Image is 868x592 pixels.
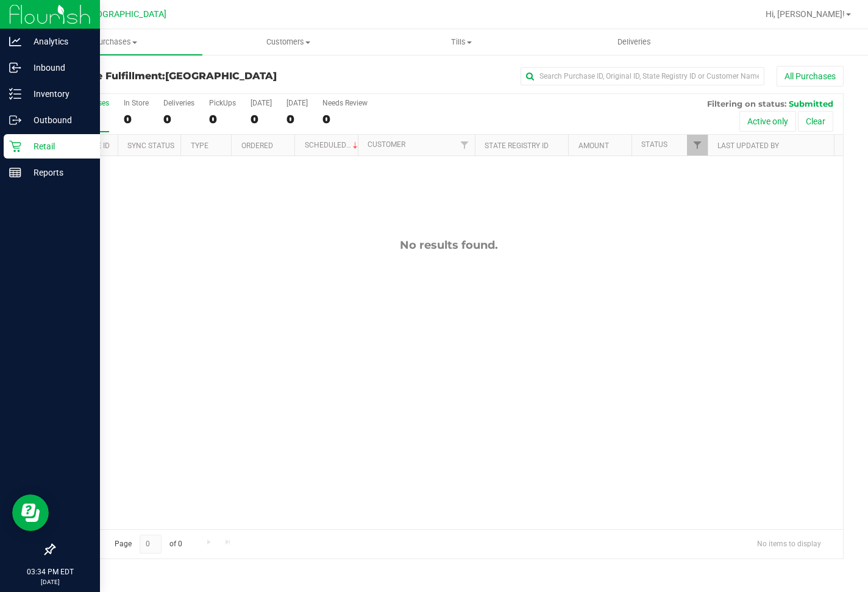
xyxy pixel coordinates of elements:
a: Filter [455,135,475,155]
inline-svg: Inbound [9,62,21,74]
span: [GEOGRAPHIC_DATA] [83,9,166,20]
button: All Purchases [777,66,844,87]
span: Submitted [789,99,833,109]
span: Tills [375,37,547,48]
p: [DATE] [5,577,94,587]
a: Sync Status [127,141,174,150]
p: Inventory [21,87,94,101]
span: [GEOGRAPHIC_DATA] [165,70,277,82]
span: Filtering on status: [707,99,786,109]
a: Type [191,141,208,150]
a: Filter [687,135,707,155]
div: Deliveries [163,99,194,107]
p: Retail [21,139,94,154]
a: Purchases [29,29,202,55]
a: Scheduled [305,141,360,149]
span: No items to display [747,535,831,553]
div: PickUps [209,99,236,107]
div: Needs Review [322,99,368,107]
a: Status [641,140,667,149]
button: Active only [739,111,796,132]
a: Customer [368,140,405,149]
a: Customers [202,29,375,55]
h3: Purchase Fulfillment: [54,71,317,82]
div: In Store [124,99,149,107]
a: State Registry ID [485,141,549,150]
span: Purchases [29,37,202,48]
p: Outbound [21,113,94,127]
button: Clear [798,111,833,132]
div: 0 [286,112,308,126]
inline-svg: Inventory [9,88,21,100]
div: No results found. [54,238,843,252]
p: Reports [21,165,94,180]
div: 0 [163,112,194,126]
p: Inbound [21,60,94,75]
span: Deliveries [601,37,667,48]
inline-svg: Outbound [9,114,21,126]
span: Page of 0 [104,535,192,554]
a: Last Updated By [717,141,779,150]
div: 0 [209,112,236,126]
a: Deliveries [548,29,721,55]
a: Tills [375,29,548,55]
inline-svg: Reports [9,166,21,179]
p: 03:34 PM EDT [5,566,94,577]
div: 0 [251,112,272,126]
inline-svg: Analytics [9,35,21,48]
div: [DATE] [251,99,272,107]
div: 0 [124,112,149,126]
span: Hi, [PERSON_NAME]! [766,9,845,19]
a: Ordered [241,141,273,150]
p: Analytics [21,34,94,49]
div: 0 [322,112,368,126]
span: Customers [203,37,375,48]
input: Search Purchase ID, Original ID, State Registry ID or Customer Name... [521,67,764,85]
a: Amount [578,141,609,150]
div: [DATE] [286,99,308,107]
iframe: Resource center [12,494,49,531]
inline-svg: Retail [9,140,21,152]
